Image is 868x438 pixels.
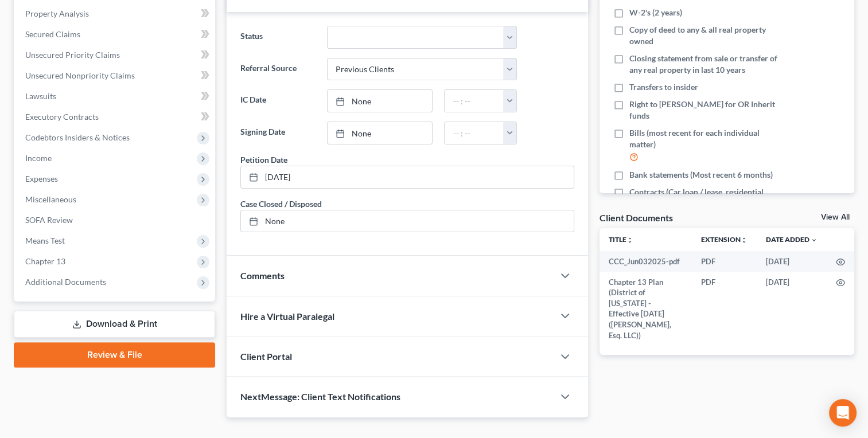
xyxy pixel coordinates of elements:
span: Lawsuits [25,91,56,101]
div: Case Closed / Disposed [240,198,322,210]
span: Property Analysis [25,9,89,18]
span: Codebtors Insiders & Notices [25,132,130,142]
label: Referral Source [235,58,321,81]
a: Extensionunfold_more [701,235,748,244]
td: PDF [692,272,757,346]
div: Open Intercom Messenger [829,399,857,427]
span: Hire a Virtual Paralegal [240,311,334,322]
td: PDF [692,251,757,272]
span: Bank statements (Most recent 6 months) [629,169,773,181]
span: Client Portal [240,351,292,362]
span: Transfers to insider [629,81,698,93]
a: Unsecured Nonpriority Claims [16,65,215,86]
span: Means Test [25,236,65,245]
span: NextMessage: Client Text Notifications [240,391,400,402]
span: Bills (most recent for each individual matter) [629,127,781,150]
a: Download & Print [14,311,215,338]
span: W-2's (2 years) [629,7,682,18]
a: Lawsuits [16,86,215,107]
i: expand_more [811,237,818,244]
span: Closing statement from sale or transfer of any real property in last 10 years [629,53,781,76]
span: Miscellaneous [25,194,76,204]
a: Titleunfold_more [609,235,633,244]
a: None [328,122,433,144]
span: Copy of deed to any & all real property owned [629,24,781,47]
a: Date Added expand_more [766,235,818,244]
a: Secured Claims [16,24,215,45]
span: Executory Contracts [25,112,99,122]
i: unfold_more [626,237,633,244]
span: Comments [240,270,285,281]
a: [DATE] [241,166,574,188]
a: Executory Contracts [16,107,215,127]
a: None [241,210,574,232]
span: Right to [PERSON_NAME] for OR Inherit funds [629,99,781,122]
div: Client Documents [600,212,673,224]
span: Unsecured Priority Claims [25,50,120,60]
a: Review & File [14,342,215,367]
span: Secured Claims [25,29,80,39]
div: Petition Date [240,154,287,166]
span: Income [25,153,52,163]
span: Expenses [25,174,58,183]
input: -- : -- [445,122,504,144]
a: None [328,90,433,112]
span: Contracts (Car loan / lease, residential lease, furniture purchase / lease) [629,186,781,209]
span: Unsecured Nonpriority Claims [25,71,135,80]
td: CCC_Jun032025-pdf [600,251,692,272]
span: Chapter 13 [25,256,65,266]
span: Additional Documents [25,277,106,287]
label: Status [235,26,321,49]
a: Property Analysis [16,3,215,24]
i: unfold_more [741,237,748,244]
a: View All [821,213,850,221]
td: [DATE] [757,251,827,272]
label: Signing Date [235,122,321,144]
label: IC Date [235,89,321,112]
input: -- : -- [445,90,504,112]
td: Chapter 13 Plan (District of [US_STATE] - Effective [DATE] ([PERSON_NAME], Esq. LLC)) [600,272,692,346]
a: SOFA Review [16,210,215,230]
td: [DATE] [757,272,827,346]
span: SOFA Review [25,215,73,225]
a: Unsecured Priority Claims [16,45,215,65]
